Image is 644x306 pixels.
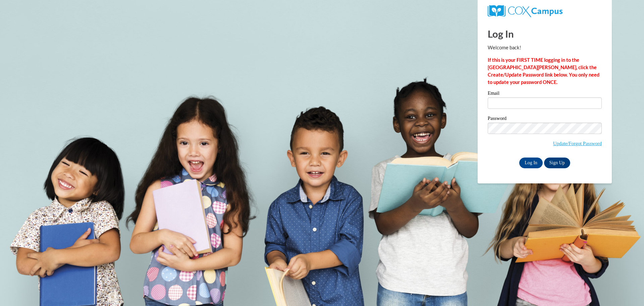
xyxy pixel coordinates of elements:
a: Update/Forgot Password [553,141,602,146]
label: Email [488,91,602,97]
h1: Log In [488,27,602,41]
a: Sign Up [544,158,570,168]
input: Log In [519,158,543,168]
a: COX Campus [488,8,562,13]
label: Password [488,116,602,123]
img: COX Campus [488,5,562,17]
strong: If this is your FIRST TIME logging in to the [GEOGRAPHIC_DATA][PERSON_NAME], click the Create/Upd... [488,57,599,85]
p: Welcome back! [488,44,602,51]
